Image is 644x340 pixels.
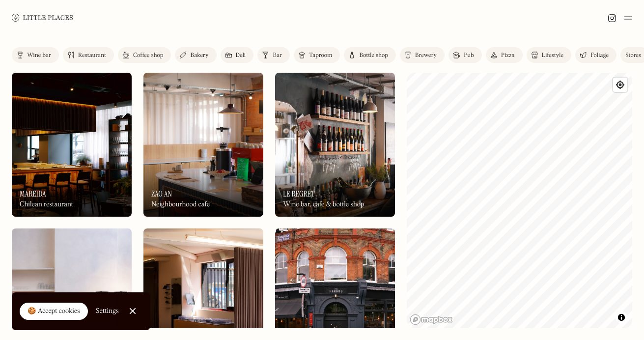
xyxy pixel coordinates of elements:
div: Bottle shop [359,53,388,58]
div: Brewery [415,53,437,58]
a: Brewery [400,47,445,63]
h3: Zao An [151,189,172,198]
button: Toggle attribution [616,312,627,323]
img: Zao An [143,73,263,217]
div: Pub [464,53,474,58]
img: Mareida [12,73,132,217]
div: Neighbourhood cafe [151,200,210,209]
div: Close Cookie Popup [132,311,133,312]
a: Zao AnZao AnZao AnNeighbourhood cafe [143,73,263,217]
div: Foliage [590,53,609,58]
div: Chilean restaurant [20,200,73,209]
div: Wine bar, cafe & bottle shop [283,200,364,209]
img: Le Regret [275,73,395,217]
div: 🍪 Accept cookies [28,307,80,316]
a: Close Cookie Popup [123,301,142,321]
a: Coffee shop [118,47,171,63]
a: 🍪 Accept cookies [20,303,88,320]
div: Pizza [501,53,515,58]
h3: Mareida [20,189,46,198]
a: Deli [221,47,254,63]
a: Bakery [175,47,216,63]
a: Bar [257,47,290,63]
a: Foliage [575,47,616,63]
div: Coffee shop [133,53,163,58]
a: Pub [448,47,482,63]
div: Restaurant [78,53,106,58]
a: Wine bar [12,47,59,63]
a: Le RegretLe RegretLe RegretWine bar, cafe & bottle shop [275,73,395,217]
a: Taproom [294,47,340,63]
a: Bottle shop [344,47,396,63]
div: Lifestyle [542,53,563,58]
button: Find my location [613,78,627,92]
div: Bakery [190,53,208,58]
div: Wine bar [27,53,51,58]
div: Taproom [309,53,332,58]
a: Restaurant [63,47,114,63]
a: Lifestyle [527,47,571,63]
div: Settings [96,308,119,314]
a: Pizza [486,47,523,63]
div: Deli [236,53,246,58]
canvas: Map [407,73,632,328]
div: Bar [273,53,282,58]
a: Settings [96,300,119,322]
a: MareidaMareidaMareidaChilean restaurant [12,73,132,217]
div: Stores [625,53,641,58]
h3: Le Regret [283,189,314,198]
a: Mapbox homepage [410,314,453,325]
span: Toggle attribution [618,312,624,323]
